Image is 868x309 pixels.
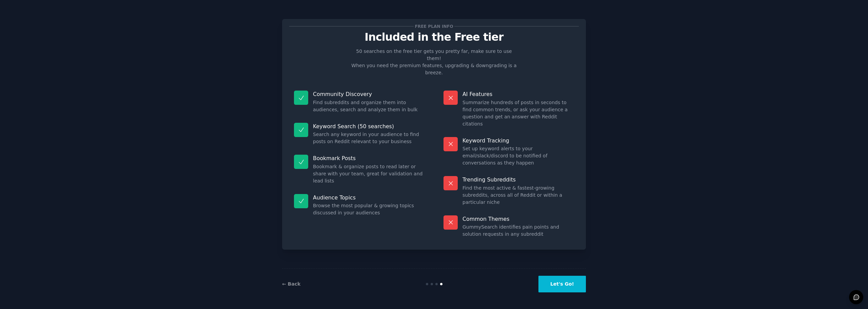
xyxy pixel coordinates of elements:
[313,99,425,113] dd: Find subreddits and organize them into audiences, search and analyze them in bulk
[462,185,574,206] dd: Find the most active & fastest-growing subreddits, across all of Reddit or within a particular niche
[289,31,579,43] p: Included in the Free tier
[462,99,574,128] dd: Summarize hundreds of posts in seconds to find common trends, or ask your audience a question and...
[462,176,574,183] p: Trending Subreddits
[313,202,425,216] dd: Browse the most popular & growing topics discussed in your audiences
[282,281,300,287] a: ← Back
[414,23,454,30] span: Free plan info
[538,276,586,292] button: Let's Go!
[462,224,574,238] dd: GummySearch identifies pain points and solution requests in any subreddit
[313,131,425,145] dd: Search any keyword in your audience to find posts on Reddit relevant to your business
[313,194,425,201] p: Audience Topics
[462,91,574,98] p: AI Features
[462,145,574,167] dd: Set up keyword alerts to your email/slack/discord to be notified of conversations as they happen
[462,137,574,144] p: Keyword Tracking
[313,163,425,185] dd: Bookmark & organize posts to read later or share with your team, great for validation and lead lists
[313,123,425,130] p: Keyword Search (50 searches)
[313,91,425,98] p: Community Discovery
[349,48,519,76] p: 50 searches on the free tier gets you pretty far, make sure to use them! When you need the premiu...
[313,155,425,162] p: Bookmark Posts
[462,215,574,223] p: Common Themes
